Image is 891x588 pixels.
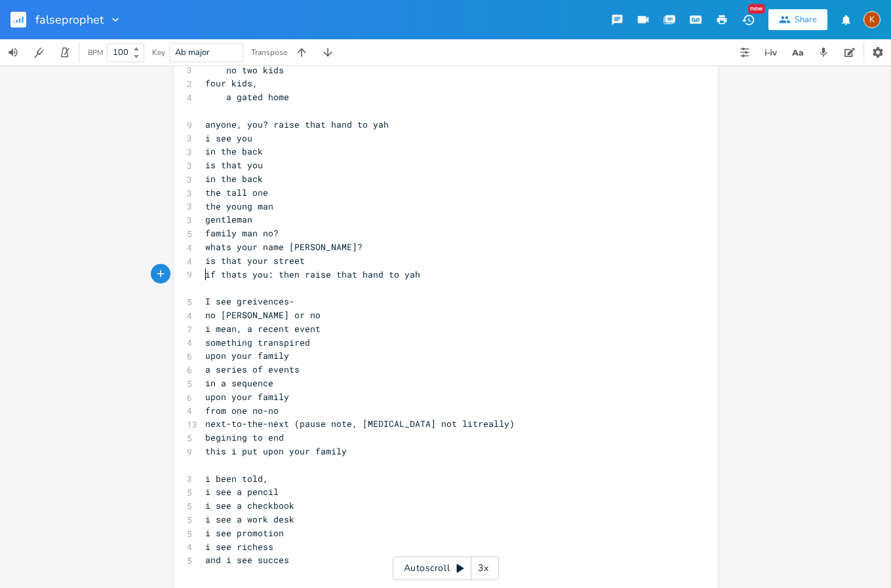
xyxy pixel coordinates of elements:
[251,48,287,56] div: Transpose
[393,557,499,580] div: Autoscroll
[175,46,210,58] span: Ab major
[205,255,305,266] span: is that your street
[748,4,765,14] div: New
[205,554,289,566] span: and i see succes
[863,5,881,35] button: K
[205,268,420,280] span: if thats you: then raise that hand to yah
[205,486,279,498] span: i see a pencil
[205,200,273,212] span: the young man
[471,557,495,580] div: 3x
[768,9,827,30] button: Share
[205,132,252,144] span: i see you
[205,295,294,307] span: I see greivences-
[205,473,268,485] span: i been told,
[205,527,284,539] span: i see promotion
[205,350,289,361] span: upon your family
[205,227,279,239] span: family man no?
[205,91,289,103] span: a gated home
[35,14,104,26] span: falseprophet
[205,173,263,185] span: in the back
[88,49,103,56] div: BPM
[205,77,258,89] span: four kids,
[205,391,289,403] span: upon your family
[205,64,284,76] span: no two kids
[863,11,881,28] div: Kat
[205,241,363,253] span: whats your name [PERSON_NAME]?
[205,363,300,375] span: a series of events
[205,159,263,171] span: is that you
[205,445,347,457] span: this i put upon your family
[205,323,321,335] span: i mean, a recent event
[735,8,761,31] button: New
[152,48,165,56] div: Key
[205,377,273,389] span: in a sequence
[205,119,389,130] span: anyone, you? raise that hand to yah
[205,213,252,225] span: gentleman
[205,418,515,430] span: next-to-the-next (pause note, [MEDICAL_DATA] not litreally)
[205,145,263,157] span: in the back
[205,405,279,416] span: from one no-no
[205,187,268,198] span: the tall one
[795,14,817,26] div: Share
[205,432,284,443] span: begining to end
[205,309,321,321] span: no [PERSON_NAME] or no
[205,513,294,525] span: i see a work desk
[205,500,294,511] span: i see a checkbook
[205,541,273,553] span: i see richess
[205,337,310,348] span: something transpired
